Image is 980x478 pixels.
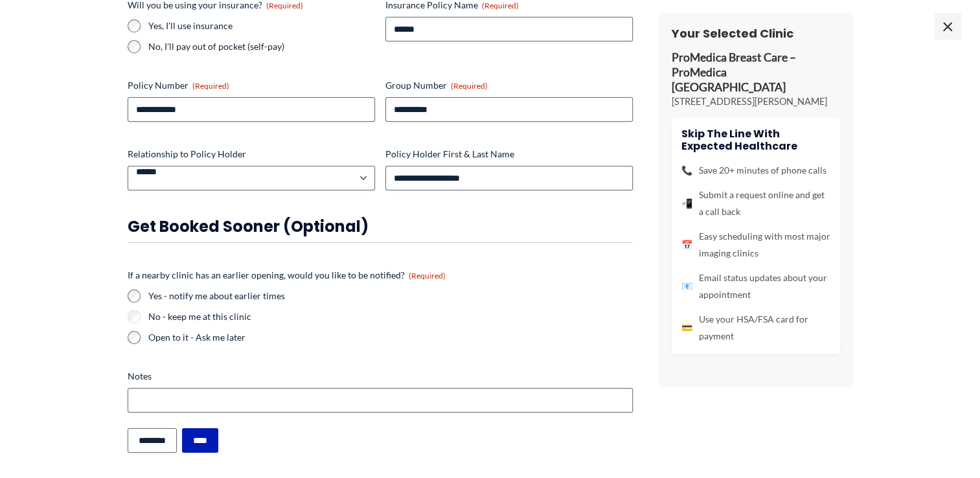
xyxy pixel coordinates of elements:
label: Group Number [385,79,633,92]
span: 📧 [681,278,692,295]
p: [STREET_ADDRESS][PERSON_NAME] [672,95,840,108]
li: Save 20+ minutes of phone calls [681,162,830,179]
li: Use your HSA/FSA card for payment [681,311,830,345]
h3: Your Selected Clinic [672,26,840,41]
span: (Required) [482,1,519,10]
label: Open to it - Ask me later [148,331,633,344]
span: 💳 [681,319,692,336]
label: Yes, I'll use insurance [148,19,375,32]
label: No, I'll pay out of pocket (self-pay) [148,40,375,53]
span: 📅 [681,236,692,253]
label: Notes [128,370,633,383]
label: Yes - notify me about earlier times [148,290,633,302]
h4: Skip the line with Expected Healthcare [681,128,830,152]
label: Relationship to Policy Holder [128,148,375,161]
span: × [935,13,961,39]
li: Submit a request online and get a call back [681,187,830,220]
h3: Get booked sooner (optional) [128,216,633,236]
label: Policy Number [128,79,375,92]
legend: If a nearby clinic has an earlier opening, would you like to be notified? [128,269,446,282]
span: 📲 [681,195,692,212]
p: ProMedica Breast Care – ProMedica [GEOGRAPHIC_DATA] [672,51,840,95]
span: (Required) [266,1,303,10]
label: Policy Holder First & Last Name [385,148,633,161]
li: Easy scheduling with most major imaging clinics [681,228,830,262]
span: (Required) [192,81,229,91]
span: 📞 [681,162,692,179]
span: (Required) [451,81,488,91]
span: (Required) [409,271,446,280]
label: No - keep me at this clinic [148,310,633,323]
li: Email status updates about your appointment [681,269,830,303]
